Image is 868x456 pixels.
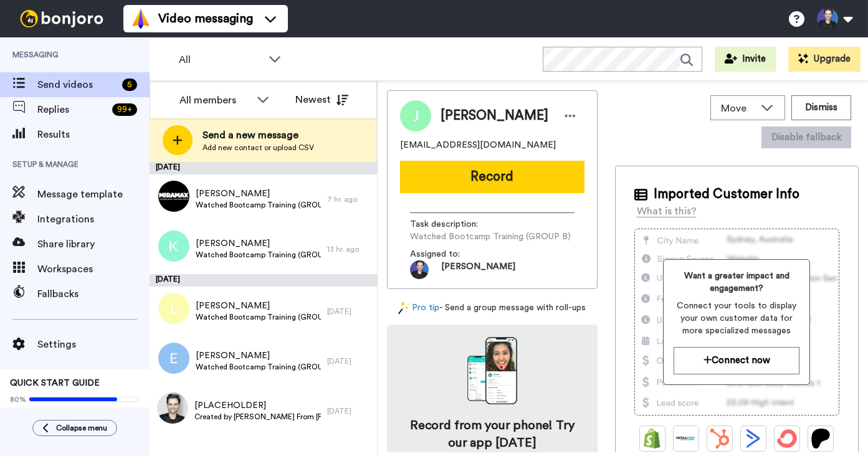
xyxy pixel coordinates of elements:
div: - Send a group message with roll-ups [387,302,598,315]
div: [DATE] [327,356,371,366]
span: Connect your tools to display your own customer data for more specialized messages [674,300,799,337]
span: All [179,52,262,67]
div: What is this? [637,204,697,219]
span: Watched Bootcamp Training (GROUP B) [196,200,321,210]
button: Invite [715,47,776,72]
img: Image of Joshua [400,100,431,131]
button: Record [400,161,584,193]
span: Watched Bootcamp Training (GROUP B) [410,230,571,243]
div: 5 [122,78,137,91]
a: Pro tip [398,302,439,315]
span: Send a new message [203,128,314,143]
img: ActiveCampaign [743,429,763,449]
span: Watched Bootcamp Training (GROUP A) [196,362,321,372]
img: ConvertKit [777,429,797,449]
span: Workspaces [37,262,150,277]
button: Upgrade [788,47,861,72]
span: Created by [PERSON_NAME] From [PERSON_NAME][GEOGRAPHIC_DATA] [194,412,321,422]
button: Connect now [674,347,799,374]
span: Share library [37,237,150,252]
span: Add new contact or upload CSV [203,143,314,153]
span: [PERSON_NAME] [196,237,321,250]
div: [DATE] [327,306,371,316]
button: Dismiss [791,95,851,120]
span: QUICK START GUIDE [10,379,100,387]
span: Fallbacks [37,287,150,302]
h4: Record from your phone! Try our app [DATE] [399,417,585,452]
img: download [467,337,517,404]
div: [DATE] [150,162,377,174]
div: [DATE] [327,406,371,416]
span: Settings [37,337,150,352]
div: 7 hr. ago [327,194,371,204]
span: [PERSON_NAME] [441,260,515,279]
img: bj-logo-header-white.svg [15,10,108,27]
div: [DATE] [150,274,377,287]
span: Collapse menu [56,423,107,433]
span: Move [721,101,755,116]
span: Assigned to: [410,248,497,260]
span: [EMAIL_ADDRESS][DOMAIN_NAME] [400,139,556,151]
span: Task description : [410,218,497,230]
span: [PERSON_NAME] [196,188,321,200]
img: 1ae472d6-7f7d-47eb-9a5c-aa0cb261bf3a.png [158,181,189,212]
img: 6e068e8c-427a-4d8a-b15f-36e1abfcd730 [157,392,188,424]
button: Disable fallback [761,126,851,148]
span: Imported Customer Info [654,185,799,204]
span: Replies [37,102,107,117]
img: k.png [158,230,189,262]
span: Want a greater impact and engagement? [674,270,799,295]
img: Shopify [642,429,662,449]
img: Hubspot [710,429,730,449]
img: vm-color.svg [131,9,151,29]
div: 13 hr. ago [327,244,371,254]
div: 99 + [112,103,137,116]
img: magic-wand.svg [398,302,409,315]
img: 6be86ef7-c569-4fce-93cb-afb5ceb4fafb-1583875477.jpg [410,260,429,279]
span: Video messaging [158,10,253,27]
img: Patreon [811,429,831,449]
span: Send yourself a test [10,407,140,417]
span: [PERSON_NAME] [196,349,321,362]
div: All members [179,93,250,108]
img: Ontraport [676,429,696,449]
span: Send videos [37,77,117,92]
span: Results [37,127,150,142]
span: Watched Bootcamp Training (GROUP B) [196,250,321,260]
button: Collapse menu [32,420,117,436]
span: Message template [37,187,150,202]
button: Newest [286,87,358,112]
img: l.png [158,293,189,324]
img: e.png [158,343,189,374]
span: [PERSON_NAME] [441,107,548,125]
span: 80% [10,394,26,404]
span: [PLACEHOLDER] [194,399,321,412]
span: Watched Bootcamp Training (GROUP B) [196,312,321,322]
span: Integrations [37,212,150,227]
span: [PERSON_NAME] [196,300,321,312]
